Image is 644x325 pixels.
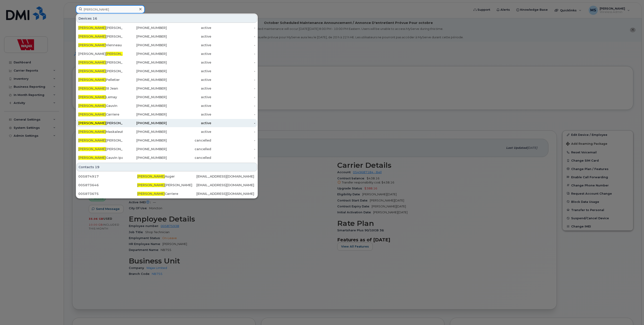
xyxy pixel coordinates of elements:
[123,155,167,160] div: [PHONE_NUMBER]
[76,14,257,23] div: Devices
[211,103,256,108] div: -
[78,138,123,143] div: [PERSON_NAME]
[211,69,256,73] div: -
[137,183,165,187] span: [PERSON_NAME]
[95,165,99,169] span: 19
[76,84,257,93] a: [PERSON_NAME]St Jean[PHONE_NUMBER]active-
[76,154,257,162] a: [PERSON_NAME]Gauvin Ipad[PHONE_NUMBER]cancelled-
[167,121,211,125] div: active
[167,147,211,151] div: cancelled
[196,174,255,179] div: [EMAIL_ADDRESS][DOMAIN_NAME]
[137,183,196,187] div: [PERSON_NAME]
[78,121,106,125] span: [PERSON_NAME]
[137,174,165,178] span: [PERSON_NAME]
[211,155,256,160] div: -
[78,112,123,117] div: Carriere
[78,26,123,30] div: [PERSON_NAME]
[78,60,106,64] span: [PERSON_NAME]
[123,34,167,39] div: [PHONE_NUMBER]
[211,86,256,91] div: -
[123,95,167,99] div: [PHONE_NUMBER]
[78,26,106,30] span: [PERSON_NAME]
[76,190,257,198] a: 005873675[PERSON_NAME]Carriere[EMAIL_ADDRESS][DOMAIN_NAME]
[76,50,257,58] a: [PERSON_NAME][PERSON_NAME][PHONE_NUMBER]active-
[78,69,123,73] div: [PERSON_NAME]
[76,136,257,144] a: [PERSON_NAME][PERSON_NAME][PHONE_NUMBER]cancelled-
[211,77,256,82] div: -
[123,60,167,65] div: [PHONE_NUMBER]
[78,34,123,39] div: [PERSON_NAME]
[78,147,106,151] span: [PERSON_NAME]
[106,52,133,56] span: [PERSON_NAME]
[123,26,167,30] div: [PHONE_NUMBER]
[211,112,256,117] div: -
[137,192,165,196] span: [PERSON_NAME]
[78,60,123,65] div: [PERSON_NAME]
[167,26,211,30] div: active
[93,16,97,21] span: 16
[167,129,211,134] div: active
[78,34,106,39] span: [PERSON_NAME]
[78,103,123,108] div: Gauvin
[123,147,167,151] div: [PHONE_NUMBER]
[167,112,211,117] div: active
[78,147,123,151] div: [PERSON_NAME]
[76,58,257,67] a: [PERSON_NAME][PERSON_NAME][PHONE_NUMBER]active-
[167,60,211,65] div: active
[76,24,257,32] a: [PERSON_NAME][PERSON_NAME][PHONE_NUMBER]active-
[78,183,137,187] div: 005873646
[78,43,106,47] span: [PERSON_NAME]
[211,138,256,143] div: -
[78,78,106,82] span: [PERSON_NAME]
[123,43,167,47] div: [PHONE_NUMBER]
[123,77,167,82] div: [PHONE_NUMBER]
[196,191,255,196] div: [EMAIL_ADDRESS][DOMAIN_NAME]
[211,121,256,125] div: -
[76,93,257,101] a: [PERSON_NAME]Lemay[PHONE_NUMBER]active-
[76,119,257,127] a: [PERSON_NAME][PERSON_NAME][PHONE_NUMBER]active-
[78,95,106,99] span: [PERSON_NAME]
[167,52,211,56] div: active
[167,69,211,73] div: active
[78,174,137,179] div: 005874917
[123,69,167,73] div: [PHONE_NUMBER]
[167,86,211,91] div: active
[76,110,257,119] a: [PERSON_NAME]Carriere[PHONE_NUMBER]active-
[78,52,123,56] div: [PERSON_NAME]
[211,95,256,99] div: -
[78,69,106,73] span: [PERSON_NAME]
[167,34,211,39] div: active
[123,103,167,108] div: [PHONE_NUMBER]
[196,183,255,187] div: [EMAIL_ADDRESS][DOMAIN_NAME]
[123,112,167,117] div: [PHONE_NUMBER]
[211,52,256,56] div: -
[78,112,106,116] span: [PERSON_NAME]
[76,128,257,136] a: [PERSON_NAME]Maskaleut[PHONE_NUMBER]active-
[211,26,256,30] div: -
[76,172,257,181] a: 005874917[PERSON_NAME]Auger[EMAIL_ADDRESS][DOMAIN_NAME]
[76,163,257,171] div: Contacts
[76,145,257,153] a: [PERSON_NAME][PERSON_NAME][PHONE_NUMBER]cancelled-
[78,95,123,99] div: Lemay
[167,95,211,99] div: active
[76,67,257,75] a: [PERSON_NAME][PERSON_NAME][PHONE_NUMBER]active-
[78,86,123,91] div: St Jean
[167,43,211,47] div: active
[211,147,256,151] div: -
[211,60,256,65] div: -
[78,129,123,134] div: Maskaleut
[78,156,106,160] span: [PERSON_NAME]
[137,174,196,179] div: Auger
[123,129,167,134] div: [PHONE_NUMBER]
[76,76,257,84] a: [PERSON_NAME]Pelletier[PHONE_NUMBER]active-
[78,138,106,142] span: [PERSON_NAME]
[167,138,211,143] div: cancelled
[123,52,167,56] div: [PHONE_NUMBER]
[78,43,123,47] div: Vienneau
[167,155,211,160] div: cancelled
[78,104,106,108] span: [PERSON_NAME]
[211,34,256,39] div: -
[123,121,167,125] div: [PHONE_NUMBER]
[211,129,256,134] div: -
[78,191,137,196] div: 005873675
